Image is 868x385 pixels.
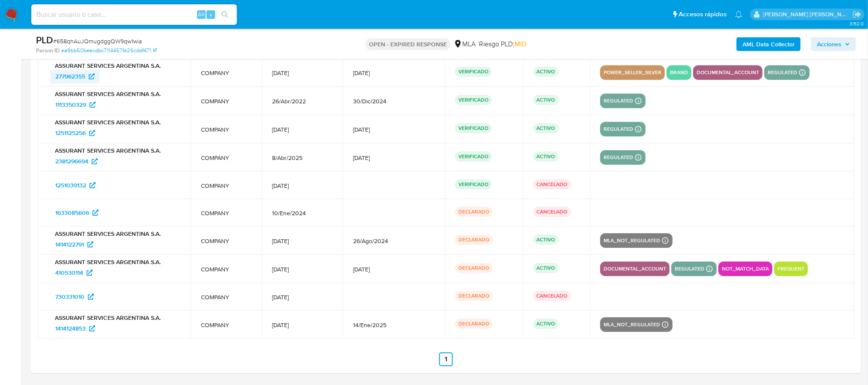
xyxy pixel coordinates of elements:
p: OPEN - EXPIRED RESPONSE [365,38,450,50]
a: Salir [853,10,862,19]
span: # 658qhAuJQmugdggQW9qw1wia [53,37,142,45]
a: ee9bb50beecdbc7114457fe26cddf471 [61,47,157,54]
span: Acciones [817,37,841,51]
a: Notificaciones [735,11,742,18]
span: Riesgo PLD: [479,39,527,49]
span: MID [515,39,527,49]
span: Accesos rápidos [679,10,727,19]
span: 3.152.0 [850,20,864,27]
b: Person ID [36,47,60,54]
span: s [210,10,212,18]
b: AML Data Collector [742,37,795,51]
div: MLA [454,39,476,49]
p: emmanuel.vitiello@mercadolibre.com [763,10,850,18]
button: AML Data Collector [736,37,801,51]
button: Acciones [811,37,856,51]
b: PLD [36,33,53,47]
span: Alt [198,10,205,18]
button: search-icon [216,9,233,21]
input: Buscar usuario o caso... [31,9,237,20]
